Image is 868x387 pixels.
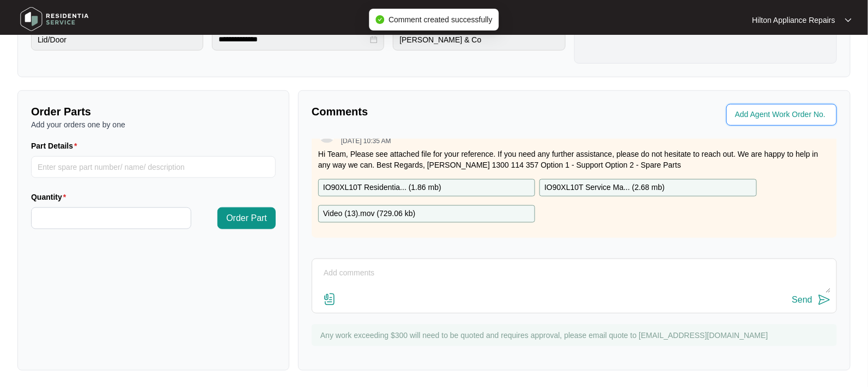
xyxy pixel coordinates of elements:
img: residentia service logo [16,3,93,35]
button: Order Part [217,207,276,229]
span: Comment created successfully [389,15,493,24]
input: Purchased From [393,29,565,51]
p: [DATE] 10:35 AM [341,138,391,144]
p: Comments [312,104,567,119]
p: Order Parts [31,104,276,119]
img: dropdown arrow [845,17,852,23]
p: IO90XL10T Service Ma... ( 2.68 mb ) [544,182,665,194]
input: Quantity [32,208,191,229]
div: Send [792,295,812,305]
input: Part Details [31,156,276,178]
span: Order Part [226,212,267,225]
p: Video (13).mov ( 729.06 kb ) [323,208,415,220]
span: check-circle [375,15,384,24]
label: Part Details [31,140,82,151]
button: Send [792,293,831,308]
p: Hilton Appliance Repairs [752,15,835,26]
p: Any work exceeding $300 will need to be quoted and requires approval, please email quote to [EMAI... [320,330,831,341]
input: Add Agent Work Order No. [735,108,830,121]
input: Product Fault or Query [31,29,203,51]
p: Hi Team, Please see attached file for your reference. If you need any further assistance, please ... [318,149,830,170]
input: Date Purchased [218,34,368,45]
label: Quantity [31,192,70,202]
p: Add your orders one by one [31,119,276,130]
img: send-icon.svg [818,293,831,306]
p: IO90XL10T Residentia... ( 1.86 mb ) [323,182,441,194]
img: file-attachment-doc.svg [323,293,336,306]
